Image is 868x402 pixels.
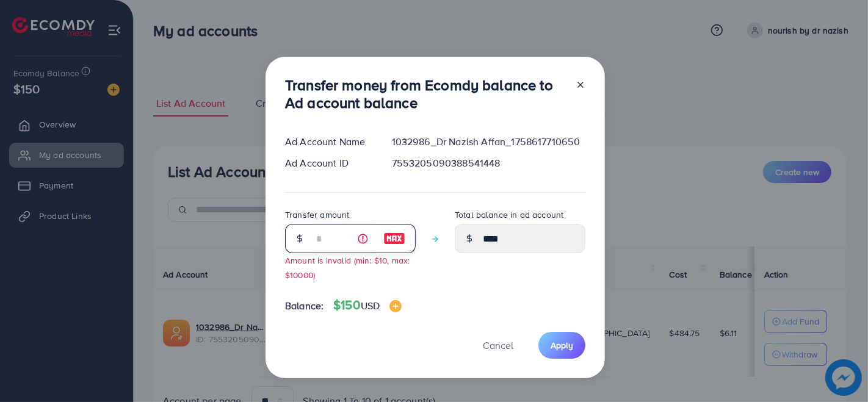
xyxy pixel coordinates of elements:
div: Ad Account Name [275,135,382,149]
label: Transfer amount [285,209,349,221]
span: USD [361,299,380,312]
img: image [389,300,402,312]
h4: $150 [333,298,402,313]
small: Amount is invalid (min: $10, max: $10000) [285,254,410,280]
h3: Transfer money from Ecomdy balance to Ad account balance [285,76,566,112]
div: Ad Account ID [275,156,382,170]
span: Apply [551,339,573,351]
div: 1032986_Dr Nazish Affan_1758617710650 [382,135,595,149]
span: Cancel [483,339,513,352]
img: image [383,231,405,246]
button: Apply [538,332,585,358]
span: Balance: [285,299,324,313]
label: Total balance in ad account [455,209,563,221]
button: Cancel [468,332,529,358]
div: 7553205090388541448 [382,156,595,170]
